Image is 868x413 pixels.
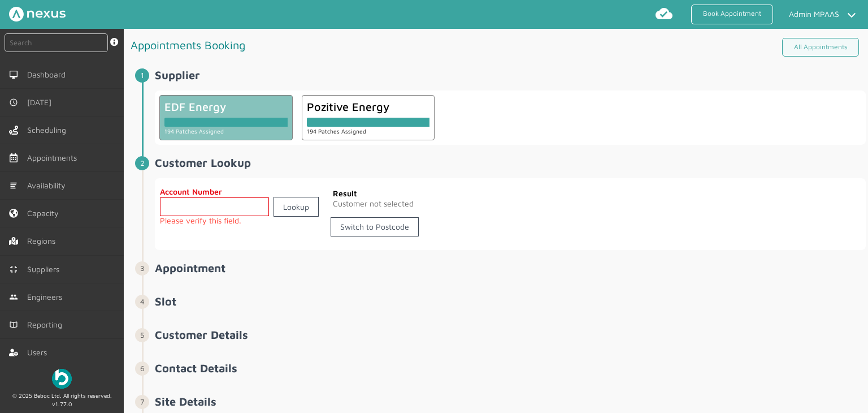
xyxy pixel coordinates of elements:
div: Pozitive Energy [307,100,430,113]
img: md-book.svg [9,320,18,329]
span: Dashboard [27,70,70,79]
h2: Site Details [155,395,866,408]
span: Customer not selected [333,199,414,208]
span: Users [27,348,51,357]
span: Suppliers [27,265,64,274]
h2: Appointment ️️️ [155,261,866,274]
h1: Appointments Booking [131,33,498,57]
span: Appointments [27,153,81,162]
a: Book Appointment [691,5,773,24]
h2: Customer Details ️️️ [155,328,866,341]
img: appointments-left-menu.svg [9,153,18,162]
span: Capacity [27,209,63,218]
span: [DATE] [27,98,56,107]
span: Regions [27,236,60,246]
span: Scheduling [27,126,71,135]
input: Search by: Ref, PostCode, MPAN, MPRN, Account, Customer [5,33,108,52]
h2: Contact Details [155,362,866,375]
img: Beboc Logo [52,369,72,389]
label: Result [333,187,457,199]
img: md-list.svg [9,181,18,190]
img: scheduling-left-menu.svg [9,126,18,135]
small: Please verify this field. [160,216,319,225]
a: All Appointments [782,38,859,57]
img: regions.left-menu.svg [9,236,18,246]
img: capacity-left-menu.svg [9,209,18,218]
img: user-left-menu.svg [9,348,18,357]
small: 194 Patches Assigned [164,128,224,135]
img: md-people.svg [9,292,18,302]
img: Nexus [9,7,66,21]
a: Lookup [274,197,319,217]
h2: Supplier ️️️ [155,68,866,81]
h2: Customer Lookup ️️️ [155,156,866,169]
small: 194 Patches Assigned [307,128,366,135]
img: md-cloud-done.svg [655,5,673,23]
span: Availability [27,181,70,190]
img: md-time.svg [9,98,18,107]
span: Reporting [27,320,67,329]
img: md-contract.svg [9,265,18,274]
label: Account Number [160,186,319,197]
a: Switch to Postcode [331,217,419,236]
span: Engineers [27,292,67,302]
h2: Slot ️️️ [155,295,866,308]
img: md-desktop.svg [9,70,18,79]
div: EDF Energy [164,100,288,113]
